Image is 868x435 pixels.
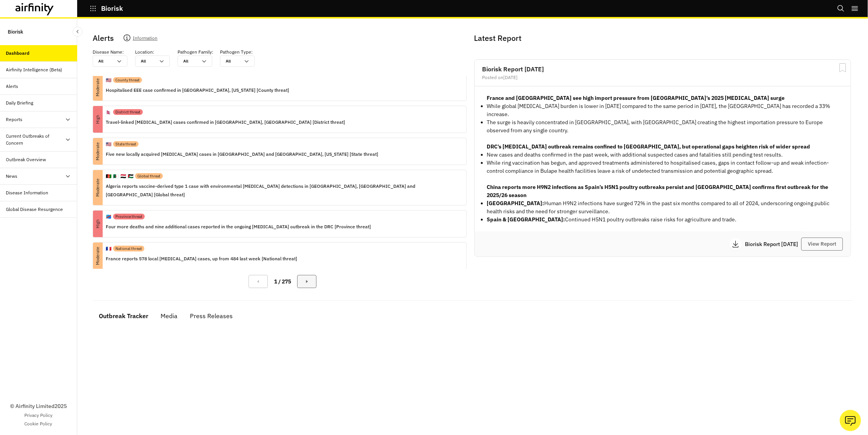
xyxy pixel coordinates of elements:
div: Disease Information [6,189,49,196]
div: Current Outbreaks of Concern [6,133,65,147]
p: The surge is heavily concentrated in [GEOGRAPHIC_DATA], with [GEOGRAPHIC_DATA] creating the highe... [487,118,839,135]
p: Biorisk [101,5,123,12]
button: View Report [801,238,843,251]
div: Global Disease Resurgence [6,206,63,213]
svg: Bookmark Report [838,63,848,72]
button: Previous Page [249,275,268,288]
p: 🇨🇩 [106,213,112,220]
p: Global threat [137,173,161,179]
p: Human H9N2 infections have surged 72% in the past six months compared to all of 2024, underscorin... [487,199,839,216]
h2: Biorisk Report [DATE] [482,66,843,72]
a: Privacy Policy [24,412,52,419]
p: 🇳🇵 [106,109,112,116]
p: 🇩🇿 [113,173,119,180]
button: Close Sidebar [73,27,83,37]
p: High [85,115,111,124]
p: High [85,219,111,229]
div: Daily Briefing [6,99,34,106]
p: County threat [115,77,140,83]
p: Moderate [85,251,111,261]
p: Continued H5N1 poultry outbreaks raise risks for agriculture and trade. [487,216,839,224]
p: While global [MEDICAL_DATA] burden is lower in [DATE] compared to the same period in [DATE], the ... [487,102,839,118]
p: State threat [115,141,136,147]
p: Alerts [93,32,114,44]
div: Dashboard [6,50,30,57]
div: Alerts [6,83,19,90]
p: France reports 578 local [MEDICAL_DATA] cases, up from 484 last week [National threat] [106,255,297,263]
p: 🇦🇫 [106,173,112,180]
strong: China reports more H9N2 infections as Spain’s H5N1 poultry outbreaks persist and [GEOGRAPHIC_DATA... [487,184,829,199]
p: Four more deaths and nine additional cases reported in the ongoing [MEDICAL_DATA] outbreak in the... [106,223,371,231]
strong: Spain & [GEOGRAPHIC_DATA]: [487,216,565,223]
strong: DRC’s [MEDICAL_DATA] outbreak remains confined to [GEOGRAPHIC_DATA], but operational gaps heighte... [487,143,810,150]
div: Airfinity Intelligence (Beta) [6,66,63,73]
p: 🇺🇸 [106,141,112,148]
div: Posted on [DATE] [482,75,843,80]
p: 🇵🇸 [128,173,134,180]
p: District threat [115,109,140,115]
p: Moderate [85,147,111,156]
button: Search [837,2,845,15]
div: Press Releases [190,310,233,322]
strong: France and [GEOGRAPHIC_DATA] see high import pressure from [GEOGRAPHIC_DATA]’s 2025 [MEDICAL_DATA... [487,94,785,101]
p: Moderate [80,183,115,192]
p: © Airfinity Limited 2025 [10,402,67,410]
p: Province threat [115,214,142,219]
p: Biorisk [8,25,23,39]
div: Outbreak Tracker [99,310,148,322]
strong: [GEOGRAPHIC_DATA]: [487,200,545,207]
p: Travel-linked [MEDICAL_DATA] cases confirmed in [GEOGRAPHIC_DATA], [GEOGRAPHIC_DATA] [District th... [106,118,345,126]
p: Information [133,34,157,45]
p: Moderate [85,83,111,92]
p: Algeria reports vaccine-derived type 1 case with environmental [MEDICAL_DATA] detections in [GEOG... [106,182,460,199]
a: Cookie Policy [25,420,52,427]
p: National threat [115,246,142,251]
button: Ask our analysts [840,410,861,431]
p: 1 / 275 [274,278,291,286]
p: 🇾🇪 [120,173,126,180]
p: New cases and deaths confirmed in the past week, with additional suspected cases and fatalities s... [487,151,839,159]
p: While ring vaccination has begun, and approved treatments administered to hospitalised cases, gap... [487,159,839,175]
p: Hospitalised EEE case confirmed in [GEOGRAPHIC_DATA], [US_STATE] [County threat] [106,86,289,94]
p: Biorisk Report [DATE] [745,241,801,247]
p: Location : [135,49,154,56]
div: News [6,173,18,180]
p: 🇫🇷 [106,245,112,252]
p: Pathogen Family : [178,49,213,56]
p: 🇺🇸 [106,77,112,84]
div: Reports [6,116,23,123]
div: Media [161,310,178,322]
p: Five new locally acquired [MEDICAL_DATA] cases in [GEOGRAPHIC_DATA] and [GEOGRAPHIC_DATA], [US_ST... [106,150,378,158]
p: Disease Name : [93,49,124,56]
button: Biorisk [90,2,123,15]
button: Next Page [297,275,316,288]
div: Outbreak Overview [6,156,46,163]
p: Latest Report [474,32,850,44]
p: Pathogen Type : [220,49,253,56]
